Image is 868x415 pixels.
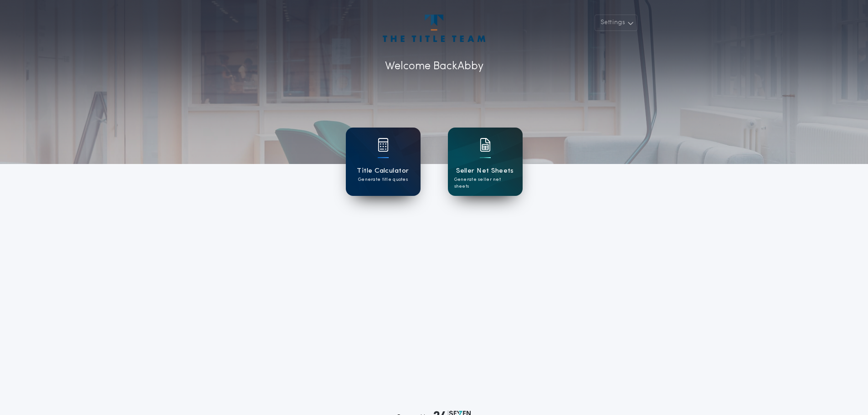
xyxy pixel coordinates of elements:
[480,138,491,152] img: card icon
[378,138,389,152] img: card icon
[383,15,485,42] img: account-logo
[448,128,523,196] a: card iconSeller Net SheetsGenerate seller net sheets
[454,176,516,190] p: Generate seller net sheets
[346,128,421,196] a: card iconTitle CalculatorGenerate title quotes
[358,176,408,183] p: Generate title quotes
[385,58,483,75] p: Welcome Back Abby
[456,166,514,176] h1: Seller Net Sheets
[595,15,637,31] button: Settings
[357,166,409,176] h1: Title Calculator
